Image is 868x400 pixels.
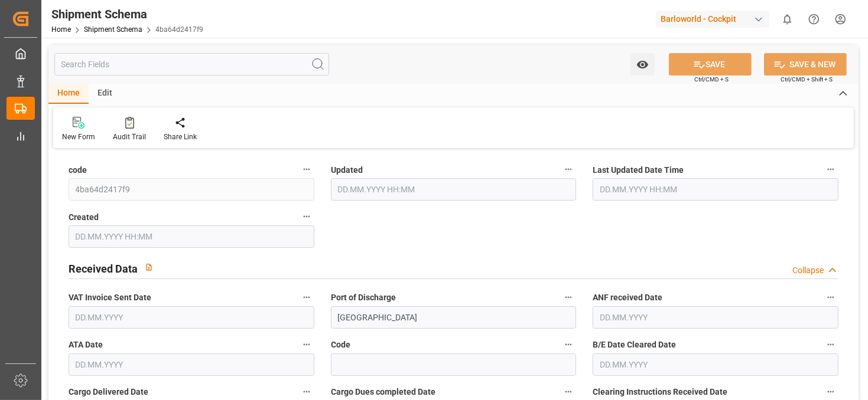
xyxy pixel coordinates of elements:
[561,384,576,399] button: Cargo Dues completed Date
[331,339,350,351] span: Code
[69,306,314,329] input: DD.MM.YYYY
[89,84,121,104] div: Edit
[656,11,769,28] div: Barloworld - Cockpit
[54,53,329,76] input: Search Fields
[299,162,314,177] button: code
[138,256,160,278] button: View description
[823,384,838,399] button: Clearing Instructions Received Date
[561,290,576,305] button: Port of Discharge
[792,264,824,277] div: Collapse
[331,164,363,176] span: Updated
[593,386,727,398] span: Clearing Instructions Received Date
[593,178,838,201] input: DD.MM.YYYY HH:MM
[299,209,314,224] button: Created
[48,84,89,104] div: Home
[774,6,801,32] button: show 0 new notifications
[694,75,729,84] span: Ctrl/CMD + S
[299,290,314,305] button: VAT Invoice Sent Date
[823,290,838,305] button: ANF received Date
[593,291,662,304] span: ANF received Date
[669,53,752,76] button: SAVE
[164,132,197,142] div: Share Link
[69,164,87,176] span: code
[593,353,838,376] input: DD.MM.YYYY
[113,132,146,142] div: Audit Trail
[69,353,314,376] input: DD.MM.YYYY
[299,384,314,399] button: Cargo Delivered Date
[561,337,576,352] button: Code
[593,164,684,176] span: Last Updated Date Time
[62,132,95,142] div: New Form
[51,25,71,34] a: Home
[69,386,148,398] span: Cargo Delivered Date
[51,5,203,23] div: Shipment Schema
[331,178,577,201] input: DD.MM.YYYY HH:MM
[69,261,138,277] h2: Received Data
[656,8,774,30] button: Barloworld - Cockpit
[69,291,151,304] span: VAT Invoice Sent Date
[331,291,396,304] span: Port of Discharge
[69,225,314,248] input: DD.MM.YYYY HH:MM
[331,386,435,398] span: Cargo Dues completed Date
[823,162,838,177] button: Last Updated Date Time
[630,53,655,76] button: open menu
[764,53,847,76] button: SAVE & NEW
[69,339,103,351] span: ATA Date
[299,337,314,352] button: ATA Date
[801,6,827,32] button: Help Center
[69,211,99,224] span: Created
[593,339,676,351] span: B/E Date Cleared Date
[561,162,576,177] button: Updated
[593,306,838,329] input: DD.MM.YYYY
[781,75,833,84] span: Ctrl/CMD + Shift + S
[823,337,838,352] button: B/E Date Cleared Date
[84,25,142,34] a: Shipment Schema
